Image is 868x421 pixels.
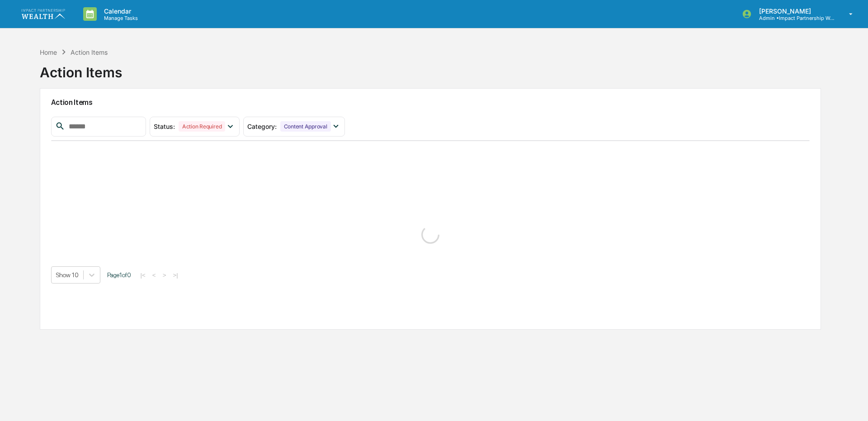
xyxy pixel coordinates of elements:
img: logo [22,9,65,19]
p: Calendar [97,7,142,15]
div: Home [40,48,57,56]
p: Manage Tasks [97,15,142,21]
button: >| [170,271,180,279]
div: Action Items [40,57,122,80]
span: Status : [154,123,175,130]
div: Content Approval [280,121,331,132]
p: Admin • Impact Partnership Wealth [752,15,836,21]
span: Category : [247,123,277,130]
div: Action Items [71,48,108,56]
span: Page 1 of 0 [107,271,131,279]
div: Action Required [179,121,225,132]
button: |< [138,271,148,279]
button: < [150,271,159,279]
p: [PERSON_NAME] [752,7,836,15]
h2: Action Items [51,98,810,107]
button: > [160,271,169,279]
